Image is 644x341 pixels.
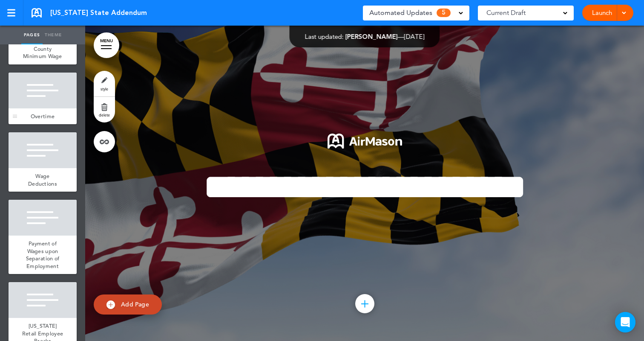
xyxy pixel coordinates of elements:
a: Launch [589,5,615,21]
img: 1722553576973-Airmason_logo_White.png [328,134,402,149]
span: [DATE] [404,32,425,41]
a: style [94,71,115,96]
span: Overtime [31,113,55,120]
a: Payment of Wages upon Separation of Employment [9,236,77,274]
span: Montgomery County Minimum Wage [23,38,62,60]
a: Overtime [9,108,77,125]
span: [US_STATE] State Addendum [50,8,147,17]
span: Add Page [121,300,149,308]
span: [PERSON_NAME] [345,32,398,41]
div: — [305,33,425,40]
a: Theme [43,26,64,44]
span: Current Draft [486,7,526,19]
span: delete [99,112,110,117]
img: add.svg [106,300,115,309]
a: MENU [94,32,119,58]
span: style [101,86,108,91]
span: Automated Updates [369,7,432,19]
span: Last updated: [305,32,344,41]
a: delete [94,97,115,122]
span: Payment of Wages upon Separation of Employment [26,240,60,270]
a: Pages [21,26,43,44]
a: Add Page [94,294,162,315]
div: Open Intercom Messenger [615,312,635,332]
span: 5 [437,9,451,17]
a: Montgomery County Minimum Wage [9,33,77,64]
a: Wage Deductions [9,168,77,192]
span: Wage Deductions [28,172,57,187]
